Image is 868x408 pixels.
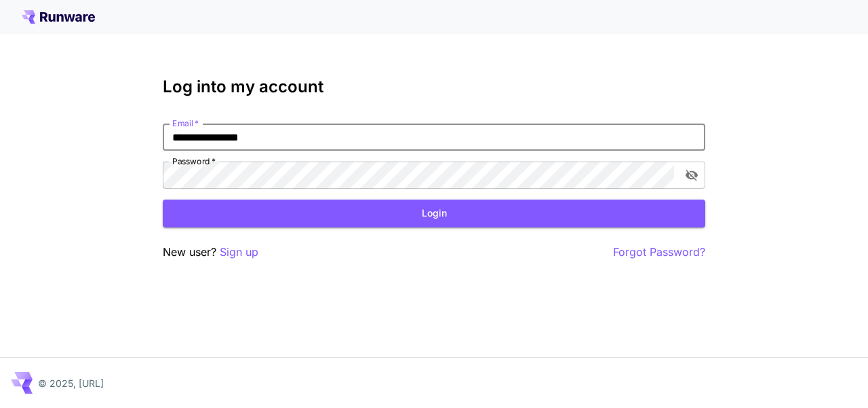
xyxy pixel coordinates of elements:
label: Email [172,117,199,129]
label: Password [172,155,216,167]
h3: Log into my account [163,77,705,96]
button: Login [163,200,705,227]
button: Forgot Password? [613,244,705,261]
button: Sign up [220,244,258,261]
p: New user? [163,244,258,261]
button: toggle password visibility [679,163,704,187]
p: © 2025, [URL] [38,376,104,390]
